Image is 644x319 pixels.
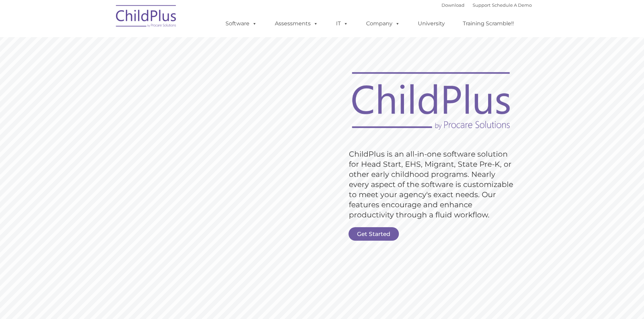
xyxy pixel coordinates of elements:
[442,2,532,8] font: |
[492,2,532,8] a: Schedule A Demo
[329,17,355,30] a: IT
[268,17,325,30] a: Assessments
[349,149,517,220] rs-layer: ChildPlus is an all-in-one software solution for Head Start, EHS, Migrant, State Pre-K, or other ...
[219,17,264,30] a: Software
[411,17,452,30] a: University
[349,227,399,241] a: Get Started
[473,2,491,8] a: Support
[359,17,407,30] a: Company
[456,17,521,30] a: Training Scramble!!
[442,2,464,8] a: Download
[113,0,180,34] img: ChildPlus by Procare Solutions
